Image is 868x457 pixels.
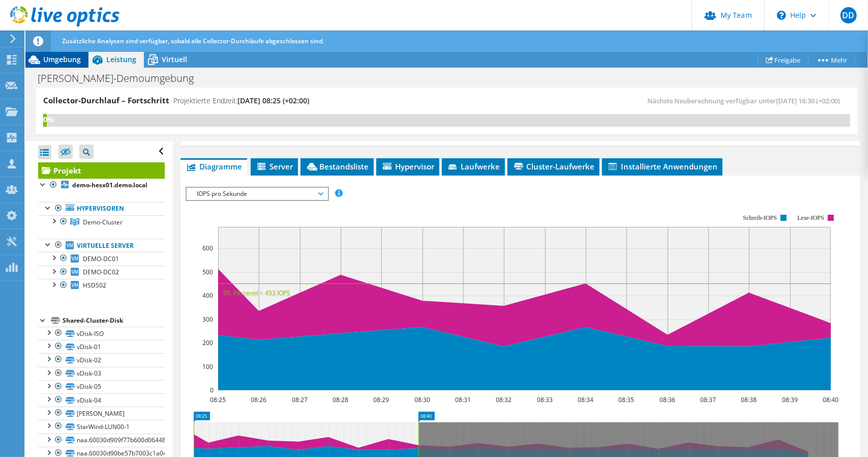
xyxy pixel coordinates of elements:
a: vDisk-05 [38,380,165,393]
span: Server [256,161,293,172]
text: 0 [210,386,214,394]
a: vDisk-03 [38,367,165,380]
a: vDisk-01 [38,340,165,353]
text: 100 [202,362,213,371]
text: Schreib-IOPS [743,214,777,221]
text: 200 [202,338,213,347]
span: Demo-Cluster [83,218,123,226]
span: Installierte Anwendungen [607,161,717,172]
text: 600 [202,244,213,252]
h4: Projektierte Endzeit: [173,95,309,106]
text: 08:37 [700,395,716,404]
h1: [PERSON_NAME]-Demoumgebung [33,73,209,84]
b: demo-hesx01.demo.local [72,181,147,189]
text: 08:30 [414,395,430,404]
text: 08:25 [210,395,226,404]
a: [PERSON_NAME] [38,407,165,420]
text: 08:40 [823,395,839,404]
a: naa.60030d909f77b600d06448217f2bee59 [38,434,165,447]
span: DD [841,7,857,23]
div: Shared-Cluster-Disk [63,315,165,327]
a: Demo-Cluster [38,215,165,228]
span: Zusätzliche Analysen sind verfügbar, sobald alle Collector-Durchläufe abgeschlossen sind. [62,37,324,45]
a: HSDS02 [38,279,165,292]
a: vDisk-04 [38,393,165,407]
text: 08:28 [333,395,348,404]
span: Cluster-Laufwerke [513,161,594,172]
a: Freigabe [758,52,809,68]
span: [DATE] 08:25 (+02:00) [237,96,309,105]
span: IOPS pro Sekunde [192,188,322,200]
text: 08:39 [782,395,798,404]
a: Virtuelle Server [38,239,165,252]
span: Umgebung [43,54,81,64]
text: 08:34 [578,395,593,404]
span: [DATE] 16:30 (+02:00) [776,96,840,105]
text: 08:31 [455,395,471,404]
div: 0% [43,114,47,125]
text: 08:36 [660,395,675,404]
span: Bestandsliste [306,161,369,172]
span: Leistung [106,54,136,64]
a: demo-hesx01.demo.local [38,179,165,192]
svg: \n [777,11,786,20]
a: vDisk-02 [38,353,165,366]
text: 08:38 [741,395,757,404]
text: 300 [202,315,213,324]
a: DEMO-DC02 [38,266,165,279]
a: vDisk-ISO [38,327,165,340]
span: Virtuell [162,54,187,64]
text: Lese-IOPS [797,214,824,221]
text: 08:26 [251,395,266,404]
span: Diagramme [186,161,242,172]
a: DEMO-DC01 [38,252,165,265]
text: 08:35 [618,395,634,404]
a: Projekt [38,162,165,179]
a: StarWind-LUN00-1 [38,420,165,433]
span: Laufwerke [447,161,500,172]
span: Nächste Neuberechnung verfügbar unter [647,96,845,105]
text: 08:27 [292,395,308,404]
a: Mehr [808,52,855,68]
text: 08:32 [496,395,512,404]
text: 400 [202,291,213,300]
a: Hypervisoren [38,202,165,215]
text: 08:33 [537,395,553,404]
span: DEMO-DC01 [83,254,119,263]
text: 500 [202,268,213,276]
span: Hypervisor [381,161,434,172]
span: HSDS02 [83,281,106,290]
span: DEMO-DC02 [83,268,119,276]
text: 08:29 [373,395,389,404]
text: 95. Perzentil = 453 IOPS [223,289,290,297]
